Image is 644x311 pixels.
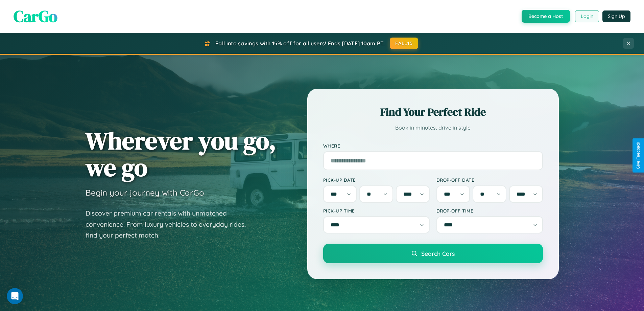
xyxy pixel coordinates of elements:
span: CarGo [14,5,57,27]
h3: Begin your journey with CarGo [86,187,204,198]
label: Pick-up Time [323,208,430,214]
button: Search Cars [323,244,543,263]
button: Become a Host [522,10,570,23]
div: Give Feedback [636,142,641,169]
label: Pick-up Date [323,177,430,183]
p: Discover premium car rentals with unmatched convenience. From luxury vehicles to everyday rides, ... [86,208,255,241]
iframe: Intercom live chat [7,288,23,304]
button: Sign Up [602,10,630,22]
button: Login [575,10,599,22]
label: Drop-off Date [436,177,543,183]
h1: Wherever you go, we go [86,127,276,181]
h2: Find Your Perfect Ride [323,105,543,119]
label: Drop-off Time [436,208,543,214]
p: Book in minutes, drive in style [323,123,543,133]
button: FALL15 [390,38,418,49]
span: Fall into savings with 15% off for all users! Ends [DATE] 10am PT. [215,40,385,47]
label: Where [323,143,543,149]
span: Search Cars [421,250,455,257]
